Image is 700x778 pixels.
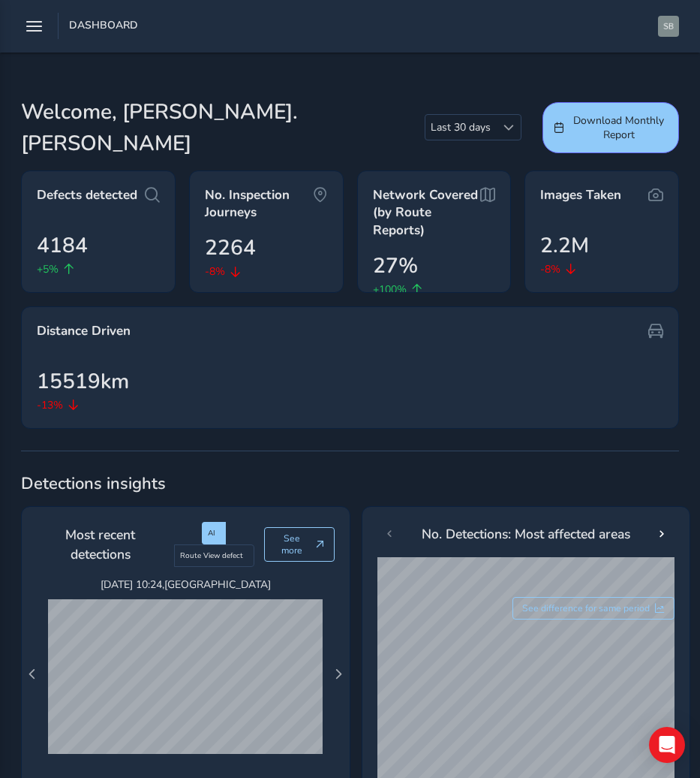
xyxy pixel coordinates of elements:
div: Route View defect [174,544,254,567]
span: 15519km [37,366,129,397]
span: +5% [37,261,59,277]
span: -8% [205,264,225,279]
span: -8% [540,261,560,277]
span: AI [208,528,215,538]
span: 2264 [205,232,256,264]
span: See more [274,532,311,556]
span: Most recent detections [37,525,164,565]
span: Detections insights [21,472,679,495]
span: 2.2M [540,230,589,261]
span: Images Taken [540,186,621,204]
span: -13% [37,397,63,413]
span: Distance Driven [37,322,131,340]
span: No. Inspection Journeys [205,186,313,222]
span: Route View defect [180,550,243,561]
span: 4184 [37,230,88,261]
button: Next Page [328,664,349,685]
span: See difference for same period [522,602,650,614]
div: AI [202,522,226,544]
button: Previous Page [22,664,43,685]
span: +100% [373,282,407,297]
span: No. Detections: Most affected areas [422,524,630,544]
button: See difference for same period [512,597,674,620]
span: Last 30 days [425,115,496,140]
img: diamond-layout [658,16,679,37]
span: Dashboard [69,18,138,39]
span: 27% [373,250,418,282]
div: Open Intercom Messenger [649,727,685,763]
span: Download Monthly Report [569,113,668,142]
span: Welcome, [PERSON_NAME].[PERSON_NAME] [21,96,425,159]
span: Network Covered (by Route Reports) [373,186,481,240]
span: Defects detected [37,186,137,204]
button: See more [264,527,335,562]
button: Download Monthly Report [542,102,679,153]
span: [DATE] 10:24 , [GEOGRAPHIC_DATA] [48,577,323,592]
